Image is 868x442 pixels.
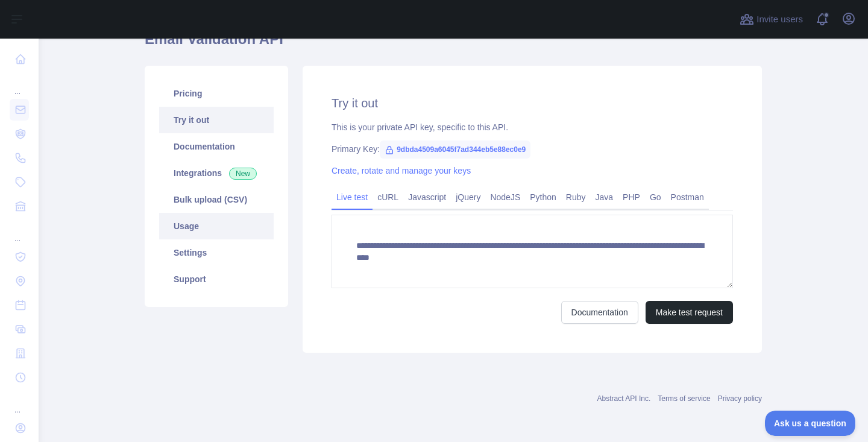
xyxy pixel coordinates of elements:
[332,121,733,133] div: This is your private API key, specific to this API.
[451,188,485,207] a: jQuery
[645,188,666,207] a: Go
[10,72,29,96] div: ...
[666,188,709,207] a: Postman
[485,188,525,207] a: NodeJS
[756,13,803,27] span: Invite users
[618,188,645,207] a: PHP
[646,301,733,324] button: Make test request
[145,30,762,58] h1: Email Validation API
[403,188,451,207] a: Javascript
[561,188,591,207] a: Ruby
[10,391,29,415] div: ...
[159,213,274,239] a: Usage
[373,188,403,207] a: cURL
[159,266,274,292] a: Support
[159,133,274,160] a: Documentation
[658,394,710,403] a: Terms of service
[159,186,274,213] a: Bulk upload (CSV)
[159,80,274,107] a: Pricing
[765,411,856,436] iframe: Toggle Customer Support
[332,143,733,155] div: Primary Key:
[561,301,638,324] a: Documentation
[332,166,471,175] a: Create, rotate and manage your keys
[10,219,29,244] div: ...
[591,188,618,207] a: Java
[229,168,257,180] span: New
[159,107,274,133] a: Try it out
[159,239,274,266] a: Settings
[159,160,274,186] a: Integrations New
[332,95,733,112] h2: Try it out
[332,188,373,207] a: Live test
[737,10,805,29] button: Invite users
[380,140,530,159] span: 9dbda4509a6045f7ad344eb5e88ec0e9
[597,394,651,403] a: Abstract API Inc.
[718,394,762,403] a: Privacy policy
[525,188,561,207] a: Python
